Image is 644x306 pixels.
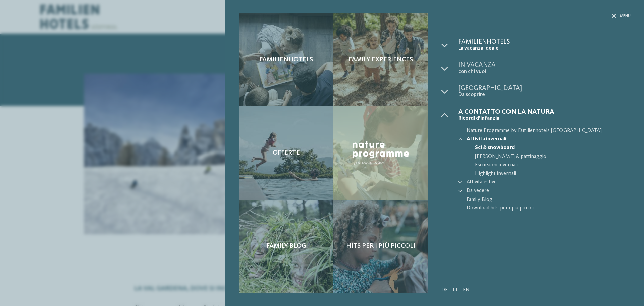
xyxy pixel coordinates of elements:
[348,56,413,64] span: Family experiences
[458,39,631,52] a: Familienhotels La vacanza ideale
[458,108,631,122] a: A contatto con la natura Ricordi d’infanzia
[458,45,631,52] span: La vacanza ideale
[346,242,415,250] span: Hits per i più piccoli
[458,127,631,135] a: Nature Programme by Familienhotels [GEOGRAPHIC_DATA]
[475,144,631,152] a: Sci & snowboard
[458,85,631,98] a: [GEOGRAPHIC_DATA] Da scoprire
[458,204,631,213] a: Download hits per i più piccoli
[467,135,631,144] a: Attività invernali
[458,108,631,115] span: A contatto con la natura
[259,56,313,64] span: Familienhotels
[333,106,428,200] a: Settimana bianca sulle Dolomiti, Patrimonio mondiale UNESCO Nature Programme
[441,287,448,293] a: DE
[458,62,631,69] span: In vacanza
[467,187,631,195] a: Da vedere
[458,69,631,75] span: con chi vuoi
[458,115,631,122] span: Ricordi d’infanzia
[266,242,306,250] span: Family Blog
[458,92,631,98] span: Da scoprire
[458,195,631,204] a: Family Blog
[467,204,631,213] span: Download hits per i più piccoli
[467,178,631,187] a: Attività estive
[475,152,631,161] a: [PERSON_NAME] & pattinaggio
[467,127,631,135] span: Nature Programme by Familienhotels [GEOGRAPHIC_DATA]
[475,161,631,170] a: Escursioni invernali
[467,195,631,204] span: Family Blog
[239,200,333,293] a: Settimana bianca sulle Dolomiti, Patrimonio mondiale UNESCO Family Blog
[458,39,631,45] span: Familienhotels
[239,106,333,200] a: Settimana bianca sulle Dolomiti, Patrimonio mondiale UNESCO Offerte
[458,62,631,75] a: In vacanza con chi vuoi
[475,170,631,178] a: Highlight invernali
[463,287,470,293] a: EN
[333,13,428,106] a: Settimana bianca sulle Dolomiti, Patrimonio mondiale UNESCO Family experiences
[458,85,631,92] span: [GEOGRAPHIC_DATA]
[273,149,300,157] span: Offerte
[333,200,428,293] a: Settimana bianca sulle Dolomiti, Patrimonio mondiale UNESCO Hits per i più piccoli
[239,13,333,106] a: Settimana bianca sulle Dolomiti, Patrimonio mondiale UNESCO Familienhotels
[620,13,631,19] span: Menu
[453,287,458,293] a: IT
[350,139,411,167] img: Nature Programme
